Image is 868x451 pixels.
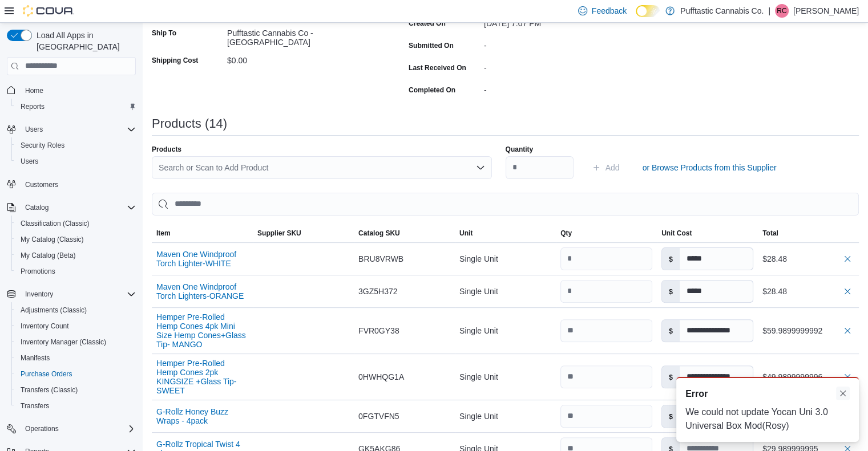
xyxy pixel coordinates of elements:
button: Transfers (Classic) [11,382,140,398]
span: Catalog [21,201,136,214]
button: Catalog [2,200,140,216]
a: Transfers (Classic) [16,383,82,397]
span: Home [25,86,43,95]
button: Operations [21,422,63,436]
a: Purchase Orders [16,367,77,381]
h3: Products (14) [152,117,227,131]
span: My Catalog (Beta) [21,251,76,260]
span: Users [25,125,43,134]
span: Add [605,162,620,173]
button: Users [2,121,140,137]
span: Customers [25,180,58,189]
span: Inventory Manager (Classic) [21,338,106,347]
button: My Catalog (Beta) [11,247,140,263]
span: Customers [21,177,136,192]
span: Operations [21,422,136,436]
img: Cova [23,5,74,17]
span: Error [685,387,708,401]
button: Hemper Pre-Rolled Hemp Cones 4pk Mini Size Hemp Cones+Glass Tip- MANGO [156,312,248,349]
span: Inventory [25,290,53,299]
a: Security Roles [16,139,69,152]
span: Home [21,83,136,97]
button: Transfers [11,398,140,414]
span: Reports [21,102,45,111]
div: Single Unit [455,405,556,428]
span: Promotions [21,267,55,276]
span: Users [21,157,38,166]
button: Users [11,153,140,169]
button: Open list of options [476,163,485,172]
a: Classification (Classic) [16,217,94,230]
button: Hemper Pre-Rolled Hemp Cones 2pk KINGSIZE +Glass Tip-SWEET [156,359,248,395]
span: Transfers [16,399,136,413]
button: Home [2,82,140,99]
span: BRU8VRWB [358,252,403,266]
span: 3GZ5H372 [358,285,397,298]
label: Shipping Cost [152,56,198,65]
button: Maven One Windproof Torch Lighter-WHITE [156,250,248,268]
label: Last Received On [409,63,466,72]
div: Notification [685,387,850,401]
span: Transfers (Classic) [21,385,78,395]
span: Load All Apps in [GEOGRAPHIC_DATA] [32,30,136,52]
label: $ [662,320,680,342]
span: Manifests [21,354,50,363]
div: Single Unit [455,365,556,388]
button: Manifests [11,350,140,366]
button: Total [758,224,859,242]
span: Purchase Orders [21,369,72,379]
button: Unit [455,224,556,242]
div: Pufftastic Cannabis Co - [GEOGRAPHIC_DATA] [227,24,380,47]
div: Ravi Chauhan [775,4,789,18]
label: $ [662,366,680,388]
button: Inventory Count [11,318,140,334]
a: Manifests [16,351,54,365]
span: Reports [16,100,136,113]
span: Catalog [25,203,49,212]
button: G-Rollz Honey Buzz Wraps - 4pack [156,407,248,425]
button: Add [587,156,624,179]
span: Catalog SKU [358,229,400,238]
button: Promotions [11,263,140,279]
span: Classification (Classic) [16,217,136,230]
button: Unit Cost [657,224,758,242]
button: Classification (Classic) [11,216,140,231]
div: Single Unit [455,319,556,342]
input: Dark Mode [636,5,660,17]
label: Products [152,145,181,154]
span: Users [21,123,136,136]
button: or Browse Products from this Supplier [638,156,781,179]
div: - [484,59,637,72]
span: Dark Mode [636,17,636,18]
span: Inventory [21,287,136,301]
span: Total [762,229,778,238]
span: Inventory Manager (Classic) [16,335,136,349]
p: | [768,4,770,18]
span: 0FGTVFN5 [358,409,399,423]
div: - [484,81,637,95]
span: RC [777,4,786,18]
p: [PERSON_NAME] [793,4,859,18]
button: Security Roles [11,137,140,153]
span: or Browse Products from this Supplier [643,162,777,173]
a: Promotions [16,265,60,278]
div: - [484,36,637,50]
span: Security Roles [21,141,64,150]
button: Users [21,123,47,136]
a: Inventory Count [16,319,74,333]
span: Transfers [21,401,49,411]
span: Purchase Orders [16,367,136,381]
span: Unit Cost [661,229,692,238]
div: We could not update Yocan Uni 3.0 Universal Box Mod(Rosy) [685,405,850,433]
label: Completed On [409,86,455,95]
span: My Catalog (Beta) [16,249,136,262]
label: $ [662,281,680,302]
div: $28.48 [762,285,854,298]
button: My Catalog (Classic) [11,231,140,247]
button: Maven One Windproof Torch Lighters-ORANGE [156,282,248,300]
div: $0.00 [227,51,380,65]
label: Quantity [506,145,534,154]
span: Item [156,229,171,238]
button: Operations [2,421,140,437]
a: My Catalog (Classic) [16,233,88,246]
